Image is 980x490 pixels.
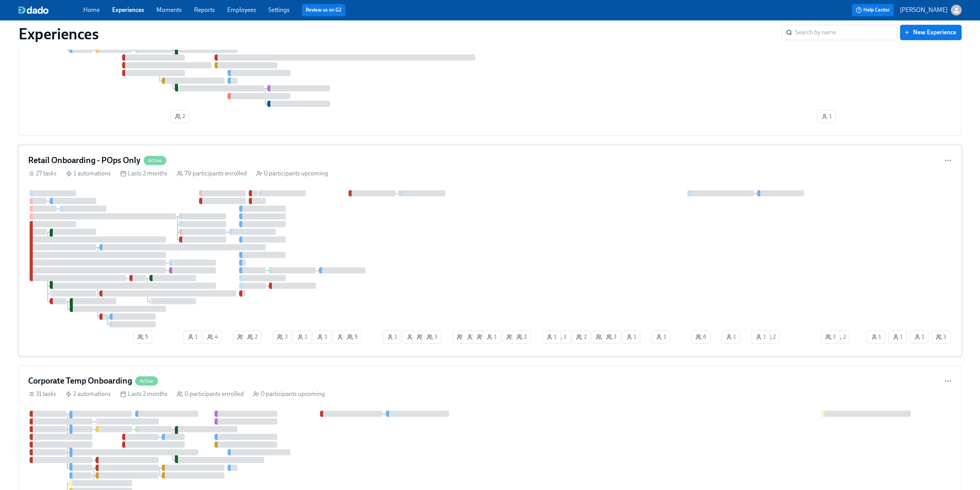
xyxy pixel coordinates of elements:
span: 1 [756,333,766,341]
span: 3 [825,333,836,341]
span: 2 [477,333,487,341]
span: 1 [387,333,397,341]
button: 1 [333,330,351,344]
button: 6 [691,330,710,344]
span: 1 [871,333,881,341]
span: 1 [626,333,636,341]
button: 1 [910,330,928,344]
button: 1 [722,330,740,344]
span: 2 [766,333,776,341]
span: 2 [175,113,185,120]
a: Home [83,6,100,13]
button: 6 [591,330,611,344]
span: 1 [486,333,496,341]
button: 1 [751,330,770,344]
button: 3 [602,330,621,344]
button: Help Center [852,4,894,16]
button: 2 [171,110,189,123]
button: 3 [412,330,431,344]
div: 0 participants enrolled [177,390,244,398]
span: 4 [207,333,218,341]
button: 2 [572,330,590,344]
p: [PERSON_NAME] [900,6,948,14]
button: 5 [133,330,152,344]
span: 6 [596,333,606,341]
span: 1 [467,333,477,341]
button: [PERSON_NAME] [900,5,962,15]
button: 2 [243,330,261,344]
div: Lasts 2 months [120,390,168,398]
span: 1 [297,333,307,341]
button: 2 [502,330,521,344]
button: 3 [273,330,291,344]
button: 2 [452,330,471,344]
span: 6 [695,333,706,341]
span: 3 [427,333,437,341]
button: 1 [482,330,501,344]
img: dado [18,6,49,14]
div: 1 automations [66,169,111,178]
span: 3 [417,333,427,341]
div: 79 participants enrolled [177,169,247,178]
button: 3 [931,330,950,344]
span: 2 [835,333,845,341]
button: 1 [542,330,561,344]
button: 1 [402,330,421,344]
button: 1 [313,330,331,344]
button: 5 [343,330,362,344]
button: 1 [462,330,481,344]
span: 3 [936,333,946,341]
button: 1 [817,110,836,123]
button: 2 [831,330,849,344]
span: 1 [556,333,566,341]
div: 27 tasks [28,169,57,178]
button: New Experience [900,25,962,40]
a: Moments [156,6,182,13]
span: 1 [893,333,903,341]
span: 3 [606,333,616,341]
a: dado [18,6,83,14]
span: 3 [277,333,287,341]
h4: Retail Onboarding - POps Only [28,155,141,166]
a: Reports [194,6,215,13]
span: 1 [821,113,831,120]
span: 5 [347,333,357,341]
div: 2 automations [65,390,111,398]
a: Settings [268,6,290,13]
span: New Experience [905,29,956,36]
span: 2 [576,333,586,341]
button: 1 [867,330,885,344]
span: 1 [656,333,666,341]
button: 1 [383,330,401,344]
a: Retail Onboarding - POps OnlyActive27 tasks 1 automations Lasts 2 months 79 participants enrolled... [18,145,962,356]
button: Review us on G2 [302,4,345,16]
span: 2 [506,333,516,341]
button: 1 [888,330,907,344]
span: 1 [726,333,736,341]
button: 1 [293,330,312,344]
span: 1 [407,333,417,341]
div: 0 participants upcoming [256,169,328,178]
h1: Experiences [18,25,99,43]
button: 1 [183,330,202,344]
div: 31 tasks [28,390,56,398]
button: 1 [552,330,571,344]
span: 2 [247,333,257,341]
button: 1 [652,330,670,344]
input: Search by name [795,25,897,40]
button: 3 [422,330,441,344]
button: 3 [821,330,840,344]
span: Active [144,158,166,163]
button: 1 [622,330,640,344]
span: 1 [317,333,327,341]
button: 2 [233,330,251,344]
a: Employees [227,6,256,13]
h4: Corporate Temp Onboarding [28,375,132,387]
button: 4 [203,330,222,344]
span: Help Center [856,6,890,14]
a: Review us on G2 [306,6,342,14]
span: 1 [914,333,924,341]
a: Experiences [112,6,144,13]
span: 2 [457,333,467,341]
